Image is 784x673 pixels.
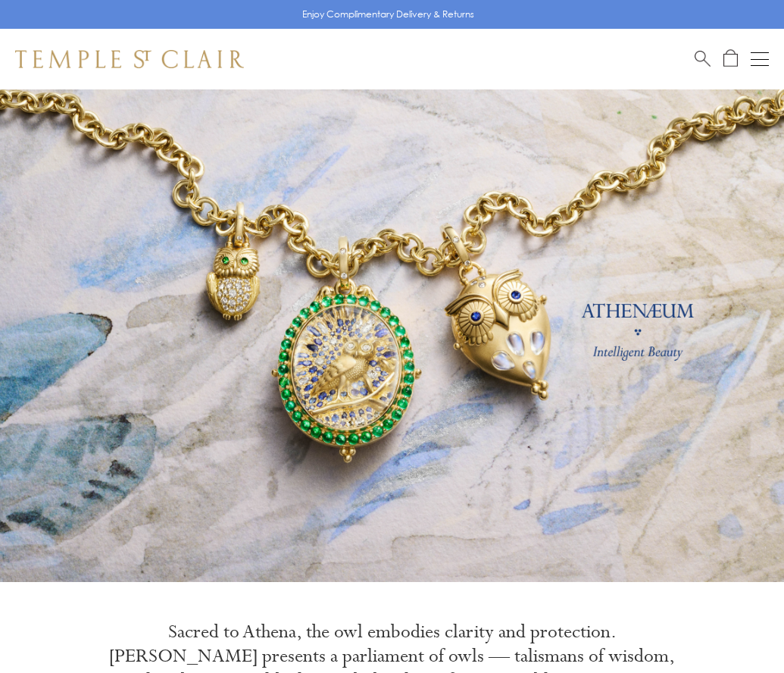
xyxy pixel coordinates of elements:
img: Temple St. Clair [15,50,244,68]
p: Enjoy Complimentary Delivery & Returns [302,7,474,22]
a: Search [695,49,711,68]
button: Open navigation [751,50,769,68]
a: Open Shopping Bag [723,49,738,68]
